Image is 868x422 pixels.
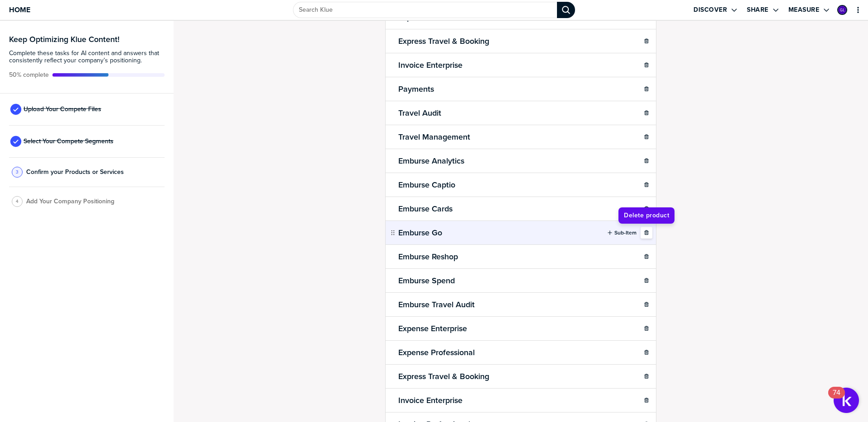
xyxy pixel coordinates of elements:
li: Payments [385,77,656,101]
a: Edit Profile [836,4,848,16]
span: Upload Your Compete Files [24,106,101,113]
li: Express Travel & Booking [385,364,656,389]
h2: Travel Management [396,131,472,143]
span: Home [9,6,30,14]
li: Invoice Enterprise [385,53,656,77]
li: Expense Professional [385,340,656,365]
h2: Express Travel & Booking [396,370,491,383]
h2: Emburse Go [396,226,444,239]
li: Emburse GoSub-Item [385,220,656,245]
li: Emburse Cards [385,197,656,221]
input: Search Klue [293,2,557,18]
li: Emburse Captio [385,173,656,197]
label: Discover [693,6,727,14]
div: Search Klue [557,2,575,18]
h2: Expense Enterprise [396,322,469,335]
span: Select Your Compete Segments [24,138,113,145]
li: Emburse Spend [385,268,656,293]
li: Travel Management [385,125,656,149]
h2: Invoice Enterprise [396,59,464,71]
div: 74 [833,393,840,404]
h2: Emburse Analytics [396,155,466,167]
label: Sub-Item [614,229,637,236]
li: Express Travel & Booking [385,29,656,53]
h3: Keep Optimizing Klue Content! [9,35,165,43]
h2: Payments [396,83,436,95]
li: Emburse Travel Audit [385,292,656,317]
span: Complete these tasks for AI content and answers that consistently reflect your company’s position... [9,50,165,64]
span: Delete product [624,211,669,220]
h2: Emburse Reshop [396,250,460,263]
span: Active [9,71,49,79]
img: b33c87109bb767368347c9a732cd5a15-sml.png [838,6,846,14]
li: Emburse Reshop [385,244,656,269]
button: Sub-Item [603,227,641,239]
li: Expense Enterprise [385,316,656,341]
div: Guy Larcom III [837,5,847,15]
h2: Invoice Enterprise [396,394,464,407]
label: Measure [788,6,820,14]
h2: Emburse Captio [396,178,457,191]
label: Share [747,6,769,14]
h2: Emburse Cards [396,202,454,215]
h2: Travel Audit [396,107,443,119]
li: Emburse Analytics [385,149,656,173]
span: Confirm your Products or Services [26,169,124,176]
h2: Expense Professional [396,346,476,359]
h2: Express Travel & Booking [396,35,491,47]
h2: Emburse Travel Audit [396,298,476,311]
h2: Emburse Spend [396,274,457,287]
button: Open Resource Center, 74 new notifications [834,388,859,413]
li: Invoice Enterprise [385,388,656,413]
span: 3 [16,169,19,175]
span: Add Your Company Positioning [26,198,114,205]
li: Travel Audit [385,101,656,125]
span: 4 [16,198,19,205]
